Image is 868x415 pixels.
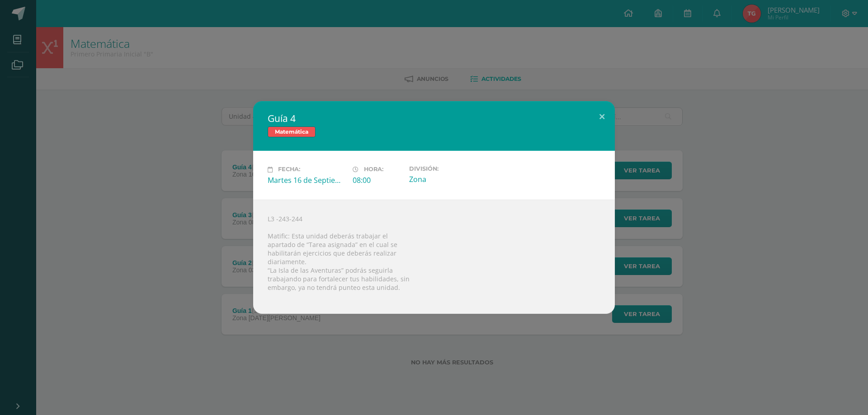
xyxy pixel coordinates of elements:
span: Fecha: [278,166,300,173]
div: L3 -243-244 Matific: Esta unidad deberás trabajar el apartado de “Tarea asignada” en el cual se h... [253,200,615,314]
div: Zona [409,174,487,184]
label: División: [409,165,487,172]
button: Close (Esc) [589,101,615,132]
span: Matemática [268,126,316,137]
div: Martes 16 de Septiembre [268,175,345,185]
h2: Guía 4 [268,112,600,125]
div: 08:00 [353,175,402,185]
span: Hora: [364,166,383,173]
